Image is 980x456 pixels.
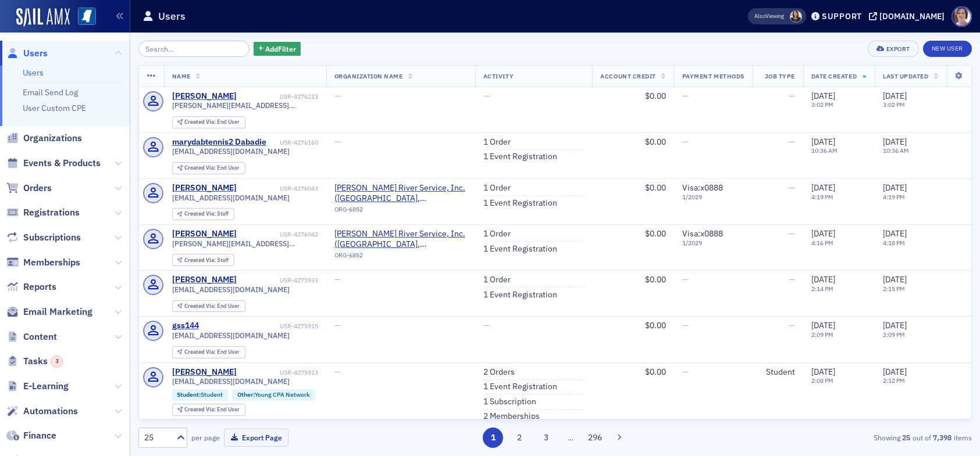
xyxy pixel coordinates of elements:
[811,182,835,193] span: [DATE]
[334,183,467,203] span: Terral River Service, Inc. (Vicksburg, MS)
[23,380,69,393] span: E-Learning
[483,382,557,392] a: 1 Event Registration
[172,367,237,378] a: [PERSON_NAME]
[682,193,744,201] span: 1 / 2029
[184,302,217,310] span: Created Via :
[483,244,557,254] a: 1 Event Registration
[883,367,907,377] span: [DATE]
[883,182,907,193] span: [DATE]
[238,369,318,376] div: USR-4275913
[682,320,689,331] span: —
[811,137,835,147] span: [DATE]
[16,8,70,27] a: SailAMX
[6,157,101,170] a: Events & Products
[931,432,954,443] strong: 7,398
[191,432,220,443] label: per page
[23,231,81,244] span: Subscriptions
[172,72,191,80] span: Name
[6,231,81,244] a: Subscriptions
[883,72,928,80] span: Last Updated
[509,428,530,448] button: 2
[952,6,972,27] span: Profile
[483,428,503,448] button: 1
[811,320,835,331] span: [DATE]
[645,91,666,101] span: $0.00
[483,367,515,378] a: 2 Orders
[334,91,341,101] span: —
[23,256,80,269] span: Memberships
[645,182,666,193] span: $0.00
[23,157,101,170] span: Events & Products
[172,208,234,220] div: Created Via: Staff
[172,229,237,239] a: [PERSON_NAME]
[172,254,234,266] div: Created Via: Staff
[790,10,802,23] span: Noma Burge
[562,432,579,443] span: …
[184,211,229,217] div: Staff
[23,405,78,418] span: Automations
[172,331,290,340] span: [EMAIL_ADDRESS][DOMAIN_NAME]
[645,320,666,331] span: $0.00
[238,277,318,284] div: USR-4275933
[682,91,689,101] span: —
[483,275,511,285] a: 1 Order
[172,183,237,193] div: [PERSON_NAME]
[23,87,78,98] a: Email Send Log
[172,389,229,401] div: Student:
[789,137,795,147] span: —
[23,67,44,78] a: Users
[184,119,240,125] div: End User
[184,118,217,125] span: Created Via :
[51,356,63,368] div: 3
[184,256,217,264] span: Created Via :
[789,182,795,193] span: —
[868,41,918,57] button: Export
[334,206,467,217] div: ORG-6852
[172,193,290,202] span: [EMAIL_ADDRESS][DOMAIN_NAME]
[184,407,240,413] div: End User
[811,228,835,239] span: [DATE]
[483,137,511,148] a: 1 Order
[645,367,666,377] span: $0.00
[334,320,341,331] span: —
[184,405,217,413] span: Created Via :
[761,367,795,378] div: Student
[883,239,905,247] time: 4:18 PM
[184,257,229,264] div: Staff
[483,397,536,407] a: 1 Subscription
[334,274,341,285] span: —
[238,231,318,238] div: USR-4276042
[184,349,240,356] div: End User
[883,146,909,155] time: 10:36 AM
[334,229,467,249] span: Terral River Service, Inc. (Vicksburg, MS)
[600,72,655,80] span: Account Credit
[811,285,833,293] time: 2:14 PM
[811,239,833,247] time: 4:16 PM
[172,91,237,102] a: [PERSON_NAME]
[585,428,605,448] button: 296
[334,252,467,263] div: ORG-6852
[811,72,857,80] span: Date Created
[811,331,833,339] time: 2:09 PM
[883,100,905,109] time: 3:02 PM
[172,404,245,416] div: Created Via: End User
[172,377,290,386] span: [EMAIL_ADDRESS][DOMAIN_NAME]
[172,300,245,313] div: Created Via: End User
[268,139,318,146] div: USR-4276160
[172,321,199,331] a: gss144
[144,432,170,444] div: 25
[6,429,56,442] a: Finance
[6,206,80,219] a: Registrations
[334,183,467,203] a: [PERSON_NAME] River Service, Inc. ([GEOGRAPHIC_DATA], [GEOGRAPHIC_DATA])
[6,281,56,293] a: Reports
[172,101,318,110] span: [PERSON_NAME][EMAIL_ADDRESS][DOMAIN_NAME]
[201,322,318,330] div: USR-4275915
[483,183,511,193] a: 1 Order
[682,239,744,247] span: 1 / 2029
[238,185,318,192] div: USR-4276043
[483,198,557,209] a: 1 Event Registration
[334,137,341,147] span: —
[172,275,237,285] div: [PERSON_NAME]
